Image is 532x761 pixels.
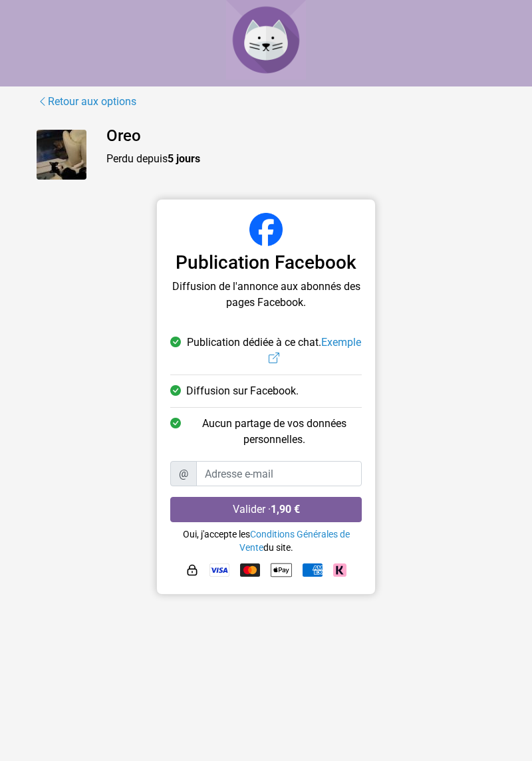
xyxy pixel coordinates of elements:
[37,93,137,110] a: Retour aux options
[106,126,495,146] h4: Oreo
[196,461,362,486] input: Adresse e-mail
[186,416,362,448] span: Aucun partage de vos données personnelles.
[240,563,260,577] img: Mastercard
[170,461,197,486] span: @
[303,563,323,577] img: American Express
[333,563,346,577] img: Klarna
[106,151,495,167] p: Perdu depuis
[271,559,292,581] img: Apple Pay
[186,335,362,367] span: Publication dédiée à ce chat.
[183,529,350,553] small: Oui, j'accepte les du site.
[186,563,199,577] img: HTTPS : paiement sécurisé
[249,213,283,246] img: Facebook
[209,563,229,577] img: Visa
[239,529,350,553] a: Conditions Générales de Vente
[170,497,362,522] button: Valider ·1,90 €
[186,383,299,399] span: Diffusion sur Facebook.
[271,503,300,516] strong: 1,90 €
[168,152,200,165] strong: 5 jours
[170,279,362,311] p: Diffusion de l'annonce aux abonnés des pages Facebook.
[170,251,362,274] h3: Publication Facebook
